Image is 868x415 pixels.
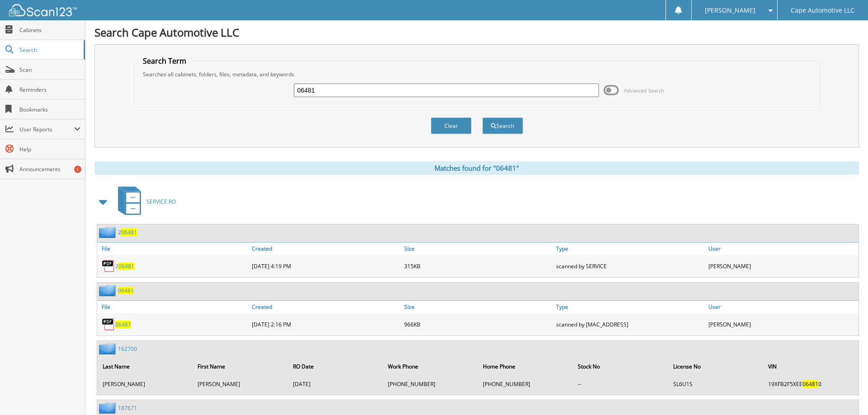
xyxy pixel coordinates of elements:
div: scanned by SERVICE [554,257,706,275]
span: User Reports [19,126,74,133]
div: scanned by [MAC_ADDRESS] [554,315,706,333]
th: Last Name [98,357,192,376]
a: 06481 [115,321,131,328]
img: folder2.png [99,343,118,354]
img: folder2.png [99,285,118,296]
span: Announcements [19,165,80,173]
td: [PERSON_NAME] [193,377,287,392]
td: 19XFB2F5XEE 0 [764,377,858,392]
th: Stock No [573,357,667,376]
a: Type [554,301,706,313]
button: Clear [431,117,472,134]
a: Type [554,242,706,255]
a: 206481 [115,262,134,270]
a: SERVICE RO [113,184,176,219]
a: User [706,301,859,313]
a: 162700 [118,345,137,353]
span: [PERSON_NAME] [705,8,755,13]
a: Created [250,301,402,313]
td: SL6U1S [669,377,763,392]
span: Reminders [19,86,80,93]
th: RO Date [288,357,382,376]
span: SERVICE RO [146,198,176,205]
th: VIN [764,357,858,376]
img: PDF.png [102,317,115,331]
td: [PHONE_NUMBER] [478,377,572,392]
div: [DATE] 2:16 PM [250,315,402,333]
span: Search [19,46,79,54]
legend: Search Term [138,56,191,66]
th: License No [669,357,763,376]
a: Size [402,242,554,255]
a: 06481 [118,287,134,294]
img: folder2.png [99,227,118,238]
div: [DATE] 4:19 PM [250,257,402,275]
th: Work Phone [383,357,477,376]
th: Home Phone [478,357,572,376]
div: 1 [74,166,81,173]
img: PDF.png [102,259,115,273]
a: File [97,242,250,255]
span: 06481 [802,380,818,388]
div: Searches all cabinets, folders, files, metadata, and keywords [138,70,816,78]
img: folder2.png [99,402,118,414]
a: Created [250,242,402,255]
div: Matches found for "06481" [94,161,859,175]
button: Search [482,117,523,134]
a: 187671 [118,404,137,412]
span: Cape Automotive LLC [791,8,854,13]
span: Cabinets [19,26,80,34]
td: [PERSON_NAME] [98,377,192,392]
span: Bookmarks [19,106,80,113]
div: [PERSON_NAME] [706,257,859,275]
h1: Search Cape Automotive LLC [94,25,859,40]
td: [PHONE_NUMBER] [383,377,477,392]
a: File [97,301,250,313]
a: 206481 [118,228,137,236]
th: First Name [193,357,287,376]
a: Size [402,301,554,313]
a: User [706,242,859,255]
div: [PERSON_NAME] [706,315,859,333]
span: 06481 [121,228,137,236]
span: Help [19,145,80,153]
span: Advanced Search [624,87,664,94]
td: -- [573,377,667,392]
img: scan123-logo-white.svg [9,4,77,16]
div: 315KB [402,257,554,275]
span: 06481 [118,262,134,270]
div: 966KB [402,315,554,333]
td: [DATE] [288,377,382,392]
span: Scan [19,66,80,74]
